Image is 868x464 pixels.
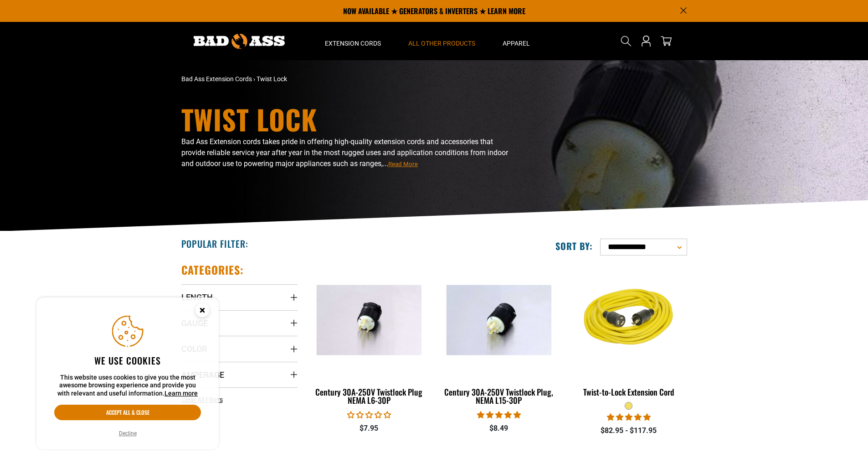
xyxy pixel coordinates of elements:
[181,238,248,250] h2: Popular Filter:
[54,374,201,398] p: This website uses cookies to give you the most awesome browsing experience and provide you with r...
[441,388,557,404] div: Century 30A-250V Twistlock Plug, NEMA L15-30P
[311,263,427,410] a: Century 30A-250V Twistlock Plug NEMA L6-30P Century 30A-250V Twistlock Plug NEMA L6-30P
[253,75,255,83] span: ›
[181,263,244,277] h2: Categories:
[164,390,198,397] a: Learn more
[570,263,687,401] a: yellow Twist-to-Lock Extension Cord
[181,292,213,302] span: Length
[312,285,426,355] img: Century 30A-250V Twistlock Plug NEMA L6-30P
[395,22,489,60] summary: All Other Products
[181,105,514,133] h1: Twist Lock
[408,39,475,47] span: All Other Products
[181,284,298,310] summary: Length
[442,285,556,355] img: Century 30A-250V Twistlock Plug, NEMA L15-30P
[257,75,287,83] span: Twist Lock
[181,75,252,83] a: Bad Ass Extension Cords
[503,39,530,47] span: Apparel
[311,423,427,434] div: $7.95
[36,297,219,450] aside: Cookie Consent
[347,411,391,419] span: 0.00 stars
[555,240,593,252] label: Sort by:
[181,310,298,336] summary: Gauge
[441,423,557,434] div: $8.49
[441,263,557,410] a: Century 30A-250V Twistlock Plug, NEMA L15-30P Century 30A-250V Twistlock Plug, NEMA L15-30P
[477,411,521,419] span: 5.00 stars
[311,22,395,60] summary: Extension Cords
[116,429,139,438] button: Decline
[388,161,418,167] span: Read More
[325,39,381,47] span: Extension Cords
[570,388,687,396] div: Twist-to-Lock Extension Cord
[181,136,514,169] p: Bad Ass Extension cords takes pride in offering high-quality extension cords and accessories that...
[570,425,687,436] div: $82.95 - $117.95
[194,34,285,49] img: Bad Ass Extension Cords
[181,336,298,361] summary: Color
[181,74,514,84] nav: breadcrumbs
[607,413,651,422] span: 5.00 stars
[311,388,427,404] div: Century 30A-250V Twistlock Plug NEMA L6-30P
[54,355,201,366] h2: We use cookies
[181,362,298,387] summary: Amperage
[571,267,686,372] img: yellow
[619,34,633,48] summary: Search
[489,22,544,60] summary: Apparel
[54,405,201,420] button: Accept all & close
